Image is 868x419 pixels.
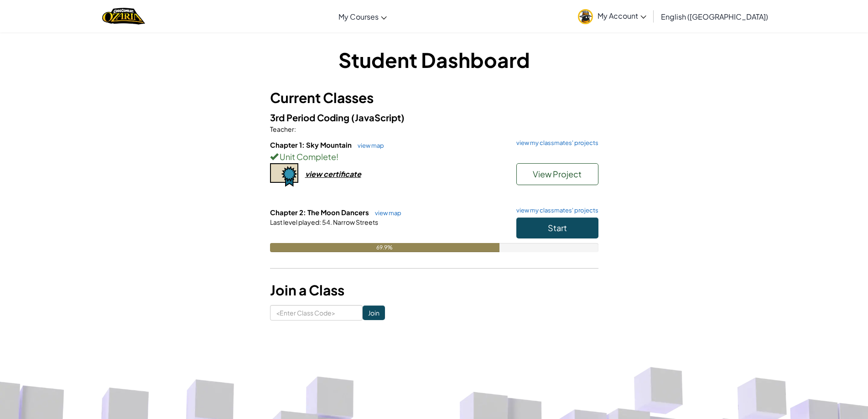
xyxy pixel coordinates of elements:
a: view map [370,209,401,217]
img: Home [102,7,145,26]
img: certificate-icon.png [270,163,298,187]
a: view map [353,142,384,149]
span: My Courses [338,12,379,21]
div: view certificate [305,169,361,179]
input: <Enter Class Code> [270,305,363,321]
input: Join [363,305,385,320]
span: Teacher [270,125,294,133]
img: avatar [578,9,593,24]
span: : [294,125,296,133]
span: 54. [321,218,332,226]
h1: Student Dashboard [270,46,598,74]
h3: Current Classes [270,88,598,108]
span: ! [336,151,338,162]
span: View Project [533,169,582,179]
span: My Account [598,11,646,21]
span: Unit Complete [278,151,336,162]
a: view certificate [270,169,361,179]
h3: Join a Class [270,280,598,300]
span: : [319,218,321,226]
span: (JavaScript) [351,112,405,123]
span: Narrow Streets [332,218,378,226]
a: view my classmates' projects [512,140,598,146]
span: Last level played [270,218,319,226]
span: 3rd Period Coding [270,112,351,123]
a: view my classmates' projects [512,207,598,213]
button: View Project [516,163,598,185]
span: Chapter 1: Sky Mountain [270,140,353,149]
span: English ([GEOGRAPHIC_DATA]) [661,12,768,21]
span: Chapter 2: The Moon Dancers [270,208,370,217]
button: Start [516,217,598,238]
a: My Courses [334,4,391,29]
span: Start [548,222,567,233]
div: 69.9% [270,243,499,252]
a: English ([GEOGRAPHIC_DATA]) [656,4,773,29]
a: Ozaria by CodeCombat logo [102,7,145,26]
a: My Account [573,2,651,31]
